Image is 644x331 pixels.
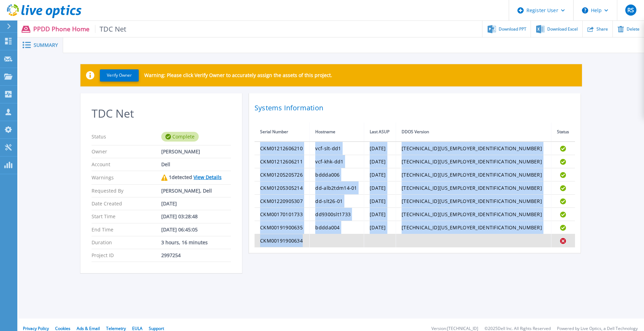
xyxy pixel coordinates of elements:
[161,175,231,181] div: 1 detected
[310,155,364,168] td: vcf-khk-dd1
[364,221,396,234] td: [DATE]
[255,142,310,155] td: CKM01212606210
[161,132,199,142] div: Complete
[364,181,396,195] td: [DATE]
[310,195,364,208] td: dd-slt26-01
[255,168,310,181] td: CKM01205205726
[161,149,231,154] div: [PERSON_NAME]
[310,122,364,142] th: Hostname
[484,326,551,331] li: © 2025 Dell Inc. All Rights Reserved
[92,149,161,154] p: Owner
[627,7,634,13] span: RS
[310,221,364,234] td: bddda004
[310,208,364,221] td: dd9300slt1733
[161,240,231,245] div: 3 hours, 16 minutes
[255,155,310,168] td: CKM01212606211
[551,122,575,142] th: Status
[364,142,396,155] td: [DATE]
[255,122,310,142] th: Serial Number
[92,227,161,232] p: End Time
[100,69,139,82] button: Verify Owner
[310,168,364,181] td: bddda006
[255,195,310,208] td: CKM01220905307
[255,208,310,221] td: CKM00170101733
[161,253,231,258] div: 2997254
[557,326,638,331] li: Powered by Live Optics, a Dell Technology
[92,240,161,245] p: Duration
[255,234,310,247] td: CKM00191900634
[161,162,231,167] div: Dell
[396,168,551,181] td: [TECHNICAL_ID][US_EMPLOYER_IDENTIFICATION_NUMBER]
[194,174,222,180] a: View Details
[364,168,396,181] td: [DATE]
[92,132,161,142] p: Status
[92,253,161,258] p: Project ID
[396,195,551,208] td: [TECHNICAL_ID][US_EMPLOYER_IDENTIFICATION_NUMBER]
[396,208,551,221] td: [TECHNICAL_ID][US_EMPLOYER_IDENTIFICATION_NUMBER]
[33,25,127,33] p: PPDD Phone Home
[92,214,161,219] p: Start Time
[627,27,639,31] span: Delete
[92,175,161,181] p: Warnings
[161,201,231,206] div: [DATE]
[396,122,551,142] th: DDOS Version
[396,155,551,168] td: [TECHNICAL_ID][US_EMPLOYER_IDENTIFICATION_NUMBER]
[255,221,310,234] td: CKM00191900635
[255,181,310,195] td: CKM01205305214
[161,214,231,219] div: [DATE] 03:28:48
[364,208,396,221] td: [DATE]
[364,195,396,208] td: [DATE]
[144,73,332,78] p: Warning: Please click Verify Owner to accurately assign the assets of this project.
[364,155,396,168] td: [DATE]
[310,181,364,195] td: dd-alb2tdm14-01
[499,27,526,31] span: Download PPT
[364,122,396,142] th: Last ASUP
[396,221,551,234] td: [TECHNICAL_ID][US_EMPLOYER_IDENTIFICATION_NUMBER]
[396,142,551,155] td: [TECHNICAL_ID][US_EMPLOYER_IDENTIFICATION_NUMBER]
[161,227,231,232] div: [DATE] 06:45:05
[95,25,127,33] span: TDC Net
[396,181,551,195] td: [TECHNICAL_ID][US_EMPLOYER_IDENTIFICATION_NUMBER]
[161,188,231,194] div: [PERSON_NAME], Dell
[255,102,575,114] h2: Systems Information
[34,43,58,48] span: Summary
[92,201,161,206] p: Date Created
[92,188,161,194] p: Requested By
[431,326,478,331] li: Version: [TECHNICAL_ID]
[596,27,608,31] span: Share
[92,162,161,167] p: Account
[547,27,578,31] span: Download Excel
[310,142,364,155] td: vcf-slt-dd1
[92,107,231,120] h2: TDC Net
